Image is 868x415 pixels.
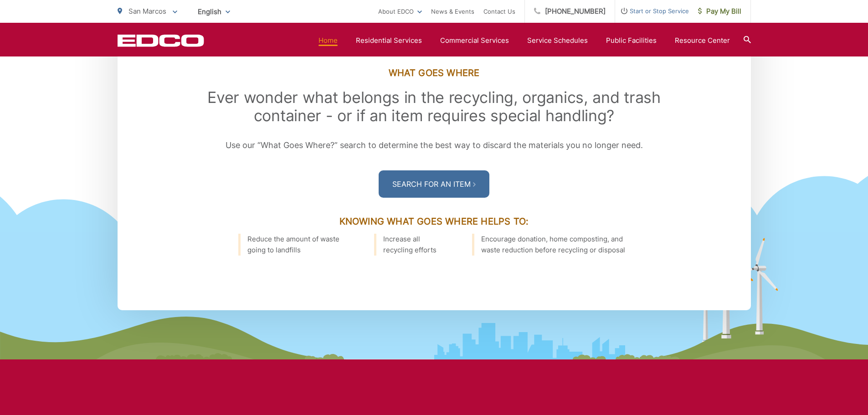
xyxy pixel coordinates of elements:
h3: What Goes Where [172,67,696,78]
a: Residential Services [356,35,422,46]
li: Encourage donation, home composting, and waste reduction before recycling or disposal [472,234,630,256]
a: Search For an Item [379,170,489,198]
h2: Ever wonder what belongs in the recycling, organics, and trash container - or if an item requires... [172,88,696,125]
span: Pay My Bill [698,6,741,17]
span: San Marcos [128,7,166,15]
a: Public Facilities [606,35,657,46]
a: Service Schedules [527,35,588,46]
a: Home [318,35,338,46]
a: Contact Us [483,6,515,17]
a: Commercial Services [440,35,509,46]
h3: Knowing What Goes Where Helps To: [172,216,696,227]
p: Use our “What Goes Where?” search to determine the best way to discard the materials you no longe... [172,138,696,152]
a: EDCD logo. Return to the homepage. [118,34,204,47]
span: English [191,4,237,20]
a: News & Events [431,6,474,17]
li: Reduce the amount of waste going to landfills [238,234,347,256]
a: About EDCO [378,6,422,17]
li: Increase all recycling efforts [374,234,444,256]
a: Resource Center [675,35,730,46]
